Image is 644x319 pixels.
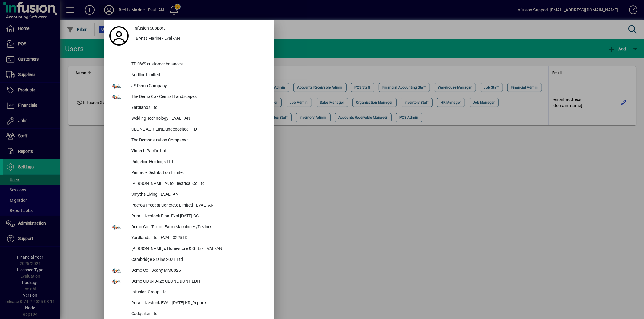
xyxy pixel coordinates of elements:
[127,189,271,200] div: Smyths Living - EVAL -AN
[127,81,271,92] div: JS Demo Company
[107,287,271,298] button: Infusion Group Ltd
[107,59,271,70] button: TD CWS customer balances
[107,157,271,168] button: Ridgeline Holdings Ltd
[127,168,271,178] div: Pinnacle Distribution Limited
[107,81,271,92] button: JS Demo Company
[127,222,271,233] div: Demo Co - Turton Farm Machinery /Devines
[131,23,271,33] a: Infusion Support
[127,265,271,276] div: Demo Co - Beany MM0825
[107,189,271,200] button: Smyths Living - EVAL -AN
[133,25,165,31] span: Infusion Support
[107,103,271,113] button: Yardlands Ltd
[127,92,271,103] div: The Demo Co - Central Landscapes
[127,157,271,168] div: Ridgeline Holdings Ltd
[107,244,271,254] button: [PERSON_NAME]'s Homestore & Gifts - EVAL -AN
[127,276,271,287] div: Demo CO 040425 CLONE DONT EDIT
[127,124,271,135] div: CLONE AGRILINE undeposited - TD
[107,135,271,146] button: The Demonstration Company*
[107,276,271,287] button: Demo CO 040425 CLONE DONT EDIT
[107,200,271,211] button: Paeroa Precast Concrete Limited - EVAL -AN
[127,146,271,157] div: Vintech Pacific Ltd
[127,233,271,244] div: Yardlands Ltd - EVAL -0225TD
[107,178,271,189] button: [PERSON_NAME] Auto Electrical Co Ltd
[107,168,271,178] button: Pinnacle Distribution Limited
[127,103,271,113] div: Yardlands Ltd
[127,59,271,70] div: TD CWS customer balances
[127,70,271,81] div: Agriline Limited
[127,113,271,124] div: Welding Technology - EVAL - AN
[107,222,271,233] button: Demo Co - Turton Farm Machinery /Devines
[107,70,271,81] button: Agriline Limited
[107,30,131,41] a: Profile
[127,254,271,265] div: Cambridge Grains 2021 Ltd
[107,298,271,309] button: Rural Livestock EVAL [DATE] KR_Reports
[107,211,271,222] button: Rural Livestock FInal Eval [DATE] CG
[107,113,271,124] button: Welding Technology - EVAL - AN
[107,146,271,157] button: Vintech Pacific Ltd
[127,244,271,254] div: [PERSON_NAME]'s Homestore & Gifts - EVAL -AN
[127,135,271,146] div: The Demonstration Company*
[107,92,271,103] button: The Demo Co - Central Landscapes
[107,254,271,265] button: Cambridge Grains 2021 Ltd
[127,211,271,222] div: Rural Livestock FInal Eval [DATE] CG
[131,33,271,44] button: Bretts Marine - Eval -AN
[127,200,271,211] div: Paeroa Precast Concrete Limited - EVAL -AN
[127,178,271,189] div: [PERSON_NAME] Auto Electrical Co Ltd
[107,124,271,135] button: CLONE AGRILINE undeposited - TD
[127,298,271,309] div: Rural Livestock EVAL [DATE] KR_Reports
[107,265,271,276] button: Demo Co - Beany MM0825
[107,233,271,244] button: Yardlands Ltd - EVAL -0225TD
[127,287,271,298] div: Infusion Group Ltd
